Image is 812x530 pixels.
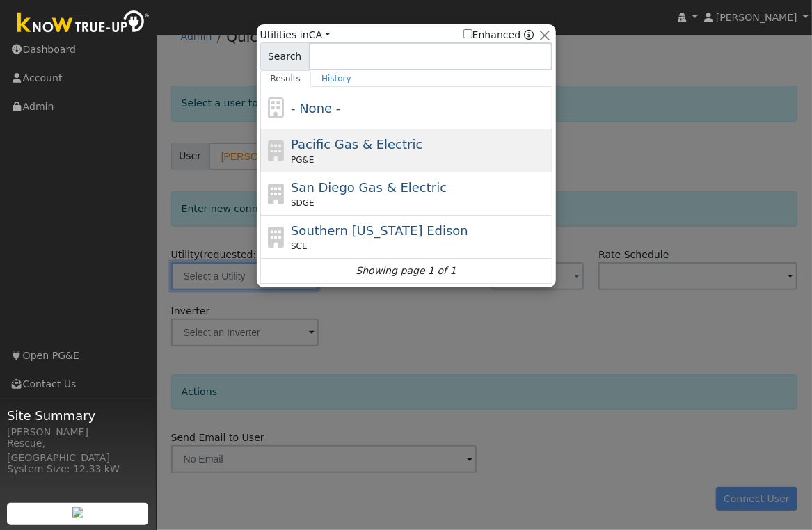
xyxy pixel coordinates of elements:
a: History [311,70,362,87]
span: PG&E [291,154,314,166]
a: Results [260,70,312,87]
div: Rescue, [GEOGRAPHIC_DATA] [7,436,149,465]
span: Pacific Gas & Electric [291,137,422,152]
label: Enhanced [463,28,521,42]
span: - None - [291,101,340,115]
span: Southern [US_STATE] Edison [291,223,468,238]
span: SCE [291,240,308,252]
img: Know True-Up [10,8,157,39]
span: [PERSON_NAME] [716,12,797,23]
a: Enhanced Providers [524,29,534,40]
i: Showing page 1 of 1 [356,264,456,278]
span: SDGE [291,197,315,209]
input: Enhanced [463,29,472,38]
span: San Diego Gas & Electric [291,180,447,195]
div: [PERSON_NAME] [7,425,149,440]
img: retrieve [72,507,83,518]
span: Site Summary [7,406,149,425]
a: CA [309,29,331,40]
span: Show enhanced providers [463,28,534,42]
div: System Size: 12.33 kW [7,462,149,476]
span: Search [260,42,310,70]
span: Utilities in [260,28,331,42]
